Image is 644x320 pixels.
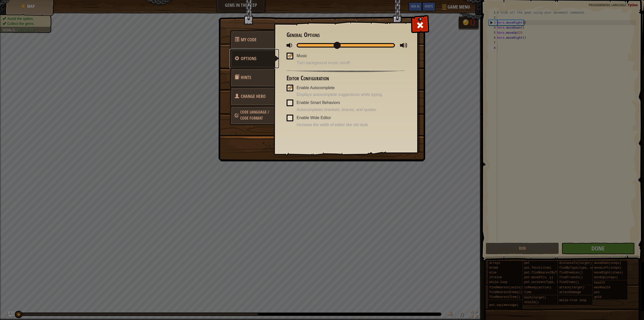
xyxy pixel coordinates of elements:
[241,93,266,99] span: Choose hero, language
[297,92,405,98] span: Displays autocomplete suggestions while typing.
[230,49,279,68] a: Options
[241,55,256,62] span: Configure settings
[240,109,269,121] span: Choose hero, language
[287,75,405,82] h3: Editor Configuration
[297,86,335,90] span: Enable Autocomplete
[297,60,405,66] span: Turn background music on/off.
[297,107,405,113] span: Autocompletes brackets, braces, and quotes.
[297,116,331,120] span: Enable Wide Editor
[287,70,405,73] img: hr.png
[297,100,340,105] span: Enable Smart Behaviors
[3,4,36,8] span: Hi. Need any help?
[297,54,307,58] span: Music
[241,37,257,43] span: Quick Code Actions
[297,122,405,128] span: Increase the width of editor like old style
[230,30,274,50] a: My Code
[241,74,251,81] span: Hints
[287,31,405,38] h3: General Options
